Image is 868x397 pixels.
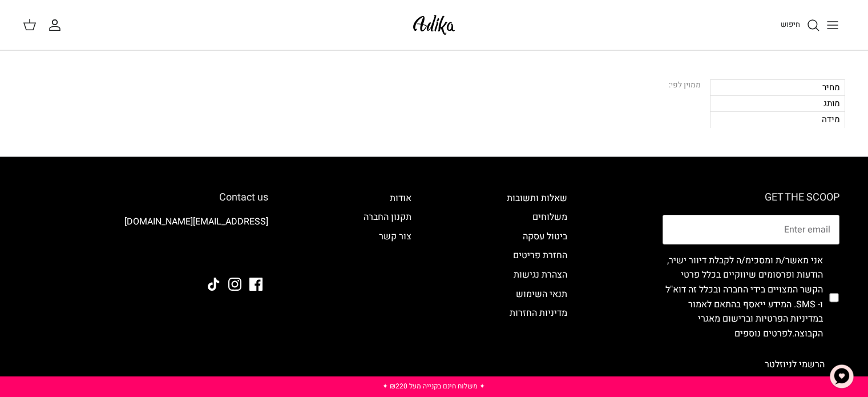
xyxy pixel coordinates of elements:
h6: Contact us [29,191,268,204]
div: ממוין לפי: [669,79,701,92]
div: מחיר [710,79,845,95]
label: אני מאשר/ת ומסכימ/ה לקבלת דיוור ישיר, הודעות ופרסומים שיווקיים בכלל פרטי הקשר המצויים בידי החברה ... [663,254,823,342]
a: [EMAIL_ADDRESS][DOMAIN_NAME] [124,215,268,228]
button: הרשמי לניוזלטר [750,350,839,379]
a: Facebook [249,278,263,291]
a: אודות [390,191,411,205]
a: החשבון שלי [48,18,66,32]
a: Tiktok [207,278,220,291]
img: Adika IL [410,11,458,38]
a: משלוחים [532,210,567,224]
a: חיפוש [781,18,820,32]
a: מדיניות החזרות [510,306,567,320]
a: הצהרת נגישות [514,268,567,282]
a: תנאי השימוש [516,287,567,301]
div: Secondary navigation [352,191,423,379]
span: חיפוש [781,19,800,30]
div: Secondary navigation [495,191,579,379]
img: Adika IL [237,247,268,262]
button: Toggle menu [820,13,845,38]
a: Instagram [228,278,241,291]
a: שאלות ותשובות [507,191,567,205]
a: ✦ משלוח חינם בקנייה מעל ₪220 ✦ [382,381,485,391]
a: החזרת פריטים [513,248,567,262]
button: צ'אט [825,359,859,394]
a: ביטול עסקה [523,230,567,243]
input: Email [663,215,839,244]
div: מותג [710,95,845,111]
a: תקנון החברה [364,210,411,224]
h6: GET THE SCOOP [663,191,839,204]
div: מידה [710,111,845,127]
a: צור קשר [379,230,411,243]
a: לפרטים נוספים [734,327,792,340]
